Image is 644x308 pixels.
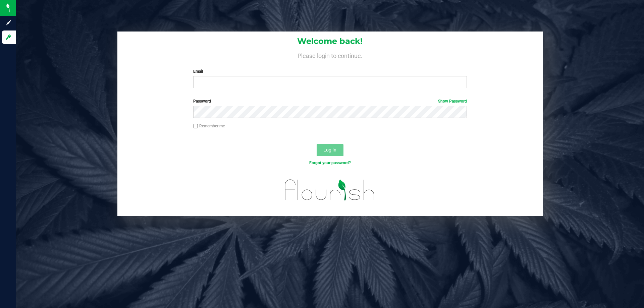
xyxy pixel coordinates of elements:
[309,161,351,165] a: Forgot your password?
[5,19,12,26] inline-svg: Sign up
[5,34,12,41] inline-svg: Log in
[193,124,198,129] input: Remember me
[117,51,543,59] h4: Please login to continue.
[117,37,543,46] h1: Welcome back!
[323,147,336,152] span: Log In
[317,144,343,156] button: Log In
[193,99,211,104] span: Password
[438,99,467,104] a: Show Password
[193,123,225,129] label: Remember me
[277,173,383,207] img: flourish_logo.svg
[193,68,467,74] label: Email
